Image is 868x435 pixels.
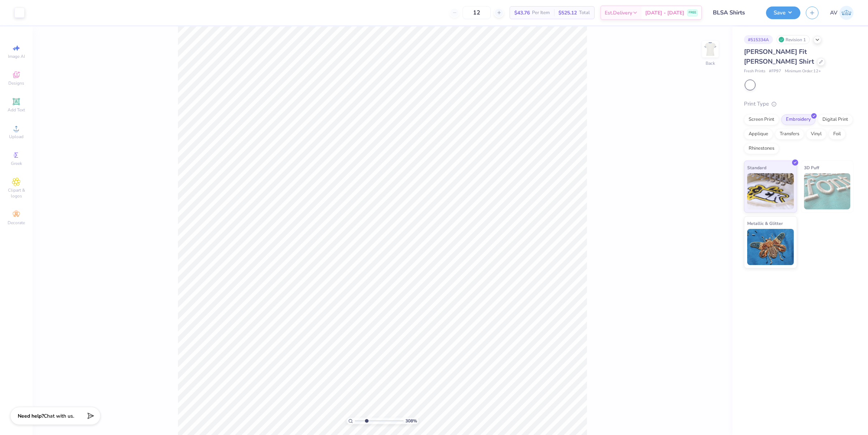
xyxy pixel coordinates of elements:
div: Print Type [744,100,854,108]
strong: Need help? [18,413,44,419]
div: Applique [744,129,773,140]
span: Per Item [532,9,550,17]
img: Aargy Velasco [839,6,854,20]
span: Total [579,9,590,17]
button: Save [766,7,800,19]
a: AV [830,6,854,20]
span: Est. Delivery [605,9,632,17]
span: $525.12 [558,9,577,17]
div: Vinyl [806,129,826,140]
span: # FP97 [769,68,781,74]
span: Greek [11,161,22,166]
span: Designs [8,80,24,86]
span: Add Text [8,107,25,113]
img: Standard [747,173,794,209]
div: Back [706,60,715,67]
input: Untitled Design [707,5,761,20]
span: AV [830,9,838,17]
span: [PERSON_NAME] Fit [PERSON_NAME] Shirt [744,47,814,66]
span: Decorate [8,220,25,226]
div: Revision 1 [776,35,810,44]
img: Metallic & Glitter [747,229,794,265]
div: Foil [829,129,846,140]
span: 308 % [405,418,417,424]
div: Digital Print [818,114,853,125]
img: Back [703,42,718,56]
input: – – [463,6,491,19]
div: Embroidery [781,114,816,125]
span: $43.76 [514,9,530,17]
div: Rhinestones [744,143,779,154]
div: # 515334A [744,35,773,44]
div: Screen Print [744,114,779,125]
span: Upload [9,134,24,140]
img: 3D Puff [804,173,851,209]
span: Metallic & Glitter [747,219,783,227]
span: FREE [689,10,696,15]
span: Fresh Prints [744,68,765,74]
div: Transfers [775,129,804,140]
span: Standard [747,164,766,171]
span: Minimum Order: 12 + [785,68,821,74]
span: [DATE] - [DATE] [645,9,684,17]
span: Image AI [8,54,25,59]
span: Chat with us. [44,413,74,419]
span: 3D Puff [804,164,819,171]
span: Clipart & logos [4,187,29,199]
